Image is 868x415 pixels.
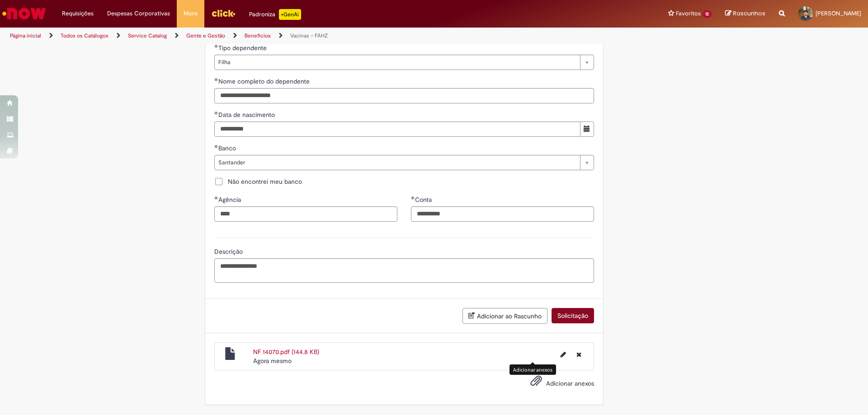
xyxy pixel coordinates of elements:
[128,32,167,39] a: Service Catalog
[411,196,415,200] span: Obrigatório Preenchido
[214,44,218,48] span: Obrigatório Preenchido
[218,44,269,52] span: Tipo dependente
[228,177,302,186] span: Não encontrei meu banco
[253,357,292,365] span: Agora mesmo
[218,111,277,119] span: Data de nascimento
[186,32,225,39] a: Gente e Gestão
[218,144,238,152] span: Banco
[214,247,245,256] span: Descrição
[214,258,594,283] textarea: Descrição
[214,111,218,115] span: Obrigatório Preenchido
[107,9,170,18] span: Despesas Corporativas
[214,88,594,103] input: Nome completo do dependente
[703,10,712,18] span: 12
[279,9,301,20] p: +GenAi
[1,5,47,23] img: ServiceNow
[555,347,571,362] button: Editar nome de arquivo NF 14070.pdf
[676,9,701,18] span: Favoritos
[214,196,218,200] span: Obrigatório Preenchido
[733,9,765,18] span: Rascunhos
[528,373,544,393] button: Adicionar anexos
[249,9,301,20] div: Padroniza
[253,348,319,356] a: NF 14070.pdf (144.8 KB)
[7,28,572,44] ul: Trilhas de página
[218,155,576,170] span: Santander
[218,196,243,204] span: Agência
[214,121,580,137] input: Data de nascimento 26 February 2025 Wednesday
[61,32,108,39] a: Todos os Catálogos
[509,364,556,375] div: Adicionar anexos
[184,9,198,18] span: More
[245,32,271,39] a: Benefícios
[411,206,594,222] input: Conta
[218,77,311,85] span: Nome completo do dependente
[214,206,397,222] input: Agência
[546,379,594,387] span: Adicionar anexos
[290,32,328,39] a: Vacinas – FAHZ
[10,32,41,39] a: Página inicial
[214,145,218,148] span: Obrigatório Preenchido
[253,357,292,365] time: 01/09/2025 08:55:31
[462,308,547,324] button: Adicionar ao Rascunho
[214,78,218,81] span: Obrigatório Preenchido
[580,121,594,137] button: Mostrar calendário para Data de nascimento
[62,9,94,18] span: Requisições
[211,6,236,20] img: click_logo_yellow_360x200.png
[571,347,587,362] button: Excluir NF 14070.pdf
[552,308,594,323] button: Solicitação
[415,196,434,204] span: Conta
[725,9,765,18] a: Rascunhos
[218,55,576,70] span: Filha
[816,9,861,17] span: [PERSON_NAME]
